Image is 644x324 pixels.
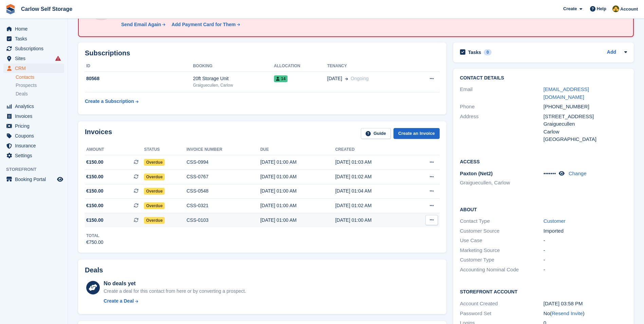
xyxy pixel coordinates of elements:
[597,5,606,12] span: Help
[3,121,64,131] a: menu
[3,34,64,43] a: menu
[460,206,627,213] h2: About
[274,61,327,72] th: Allocation
[335,187,410,195] div: [DATE] 01:04 AM
[85,49,440,57] h2: Subscriptions
[544,300,627,308] div: [DATE] 03:58 PM
[86,217,104,224] span: €150.00
[15,34,56,43] span: Tasks
[335,173,410,180] div: [DATE] 01:02 AM
[86,239,104,246] div: €750.00
[15,151,56,160] span: Settings
[544,227,627,235] div: Imported
[544,170,556,176] span: •••••••
[544,113,627,121] div: [STREET_ADDRESS]
[460,237,544,245] div: Use Case
[460,217,544,225] div: Contact Type
[187,144,260,155] th: Invoice number
[544,237,627,245] div: -
[193,82,274,88] div: Graiguecullen, Carlow
[86,202,104,209] span: €150.00
[144,174,165,180] span: Overdue
[327,61,411,72] th: Tenancy
[187,173,260,180] div: CSS-0767
[85,98,134,105] div: Create a Subscription
[274,75,288,82] span: 14
[15,102,56,111] span: Analytics
[15,141,56,150] span: Insurance
[85,95,139,108] a: Create a Subscription
[335,144,410,155] th: Created
[3,24,64,34] a: menu
[144,217,165,224] span: Overdue
[85,266,103,274] h2: Deals
[460,170,493,176] span: Paxton (Net2)
[612,5,619,12] img: Kevin Moore
[169,21,241,28] a: Add Payment Card for Them
[544,256,627,264] div: -
[18,3,75,15] a: Carlow Self Storage
[86,173,104,180] span: €150.00
[460,179,544,187] li: Graiguecullen, Carlow
[544,266,627,274] div: -
[460,266,544,274] div: Accounting Nominal Code
[187,159,260,166] div: CSS-0994
[393,128,440,139] a: Create an Invoice
[144,144,186,155] th: Status
[193,75,274,82] div: 20ft Storage Unit
[569,170,587,176] a: Change
[544,103,627,111] div: [PHONE_NUMBER]
[3,131,64,141] a: menu
[104,288,246,295] div: Create a deal for this contact from here or by converting a prospect.
[544,218,566,224] a: Customer
[550,310,585,316] span: ( )
[144,188,165,195] span: Overdue
[3,111,64,121] a: menu
[460,247,544,254] div: Marketing Source
[85,75,193,82] div: 80568
[86,187,104,195] span: €150.00
[260,159,335,166] div: [DATE] 01:00 AM
[193,61,274,72] th: Booking
[15,175,56,184] span: Booking Portal
[15,64,56,73] span: CRM
[260,202,335,209] div: [DATE] 01:00 AM
[460,227,544,235] div: Customer Source
[484,49,492,55] div: 0
[544,86,589,100] a: [EMAIL_ADDRESS][DOMAIN_NAME]
[187,217,260,224] div: CSS-0103
[460,86,544,101] div: Email
[171,21,236,28] div: Add Payment Card for Them
[563,5,577,12] span: Create
[15,54,56,63] span: Sites
[460,300,544,308] div: Account Created
[460,288,627,295] h2: Storefront Account
[460,158,627,165] h2: Access
[104,298,246,305] a: Create a Deal
[460,103,544,111] div: Phone
[3,54,64,63] a: menu
[468,49,481,55] h2: Tasks
[121,21,161,28] div: Send Email Again
[335,217,410,224] div: [DATE] 01:00 AM
[144,202,165,209] span: Overdue
[351,76,369,81] span: Ongoing
[16,91,28,97] span: Deals
[187,187,260,195] div: CSS-0548
[5,4,16,14] img: stora-icon-8386f47178a22dfd0bd8f6a31ec36ba5ce8667c1dd55bd0f319d3a0aa187defe.svg
[544,128,627,136] div: Carlow
[460,310,544,318] div: Password Set
[260,217,335,224] div: [DATE] 01:00 AM
[56,175,64,183] a: Preview store
[3,102,64,111] a: menu
[16,82,64,89] a: Prospects
[620,6,638,13] span: Account
[460,75,627,81] h2: Contact Details
[260,173,335,180] div: [DATE] 01:00 AM
[6,166,68,173] span: Storefront
[3,141,64,150] a: menu
[544,247,627,254] div: -
[104,280,246,288] div: No deals yet
[3,44,64,53] a: menu
[607,49,616,56] a: Add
